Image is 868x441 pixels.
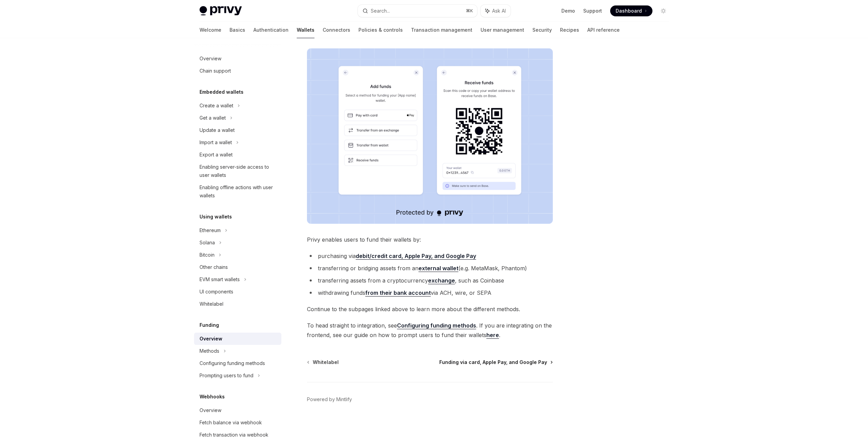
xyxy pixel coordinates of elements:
div: Overview [200,55,221,63]
a: Enabling offline actions with user wallets [194,181,281,202]
div: Methods [200,347,219,355]
a: Wallets [297,22,314,38]
a: external wallet [418,265,458,272]
div: Whitelabel [200,300,223,308]
a: Fetch transaction via webhook [194,429,281,441]
a: from their bank account [365,289,431,296]
a: Powered by Mintlify [307,396,352,403]
a: Enabling server-side access to user wallets [194,161,281,181]
div: Other chains [200,263,228,271]
li: transferring assets from a cryptocurrency , such as Coinbase [307,276,553,285]
a: Transaction management [411,22,472,38]
div: Prompting users to fund [200,371,253,380]
div: Chain support [200,67,231,75]
a: Chain support [194,65,281,77]
a: Whitelabel [308,359,339,366]
div: Enabling server-side access to user wallets [200,163,277,179]
li: transferring or bridging assets from an (e.g. MetaMask, Phantom) [307,263,553,273]
a: Overview [194,52,281,65]
h5: Embedded wallets [200,88,244,96]
div: Configuring funding methods [200,359,265,367]
a: Configuring funding methods [397,322,476,329]
a: Support [583,7,602,14]
a: Basics [230,22,245,38]
a: Demo [561,7,575,14]
span: Whitelabel [313,359,339,366]
a: Update a wallet [194,124,281,136]
span: To head straight to integration, see . If you are integrating on the frontend, see our guide on h... [307,321,553,340]
span: Dashboard [616,7,642,14]
a: Funding via card, Apple Pay, and Google Pay [439,359,552,366]
a: Authentication [253,22,289,38]
h5: Funding [200,321,219,329]
button: Toggle dark mode [658,5,669,16]
a: Fetch balance via webhook [194,416,281,429]
h5: Webhooks [200,393,225,401]
div: EVM smart wallets [200,275,240,284]
h5: Using wallets [200,213,232,221]
a: UI components [194,286,281,298]
a: Overview [194,333,281,345]
a: here [486,332,499,339]
div: Enabling offline actions with user wallets [200,183,277,200]
div: Ethereum [200,226,221,234]
div: Solana [200,239,215,247]
a: Overview [194,404,281,416]
span: Privy enables users to fund their wallets by: [307,235,553,244]
li: withdrawing funds via ACH, wire, or SEPA [307,288,553,298]
a: Welcome [200,22,221,38]
strong: exchange [428,277,455,284]
div: Export a wallet [200,151,233,159]
a: Connectors [323,22,350,38]
button: Ask AI [481,5,511,17]
li: purchasing via [307,251,553,261]
div: Import a wallet [200,138,232,147]
span: Continue to the subpages linked above to learn more about the different methods. [307,304,553,314]
img: images/Funding.png [307,48,553,224]
span: Funding via card, Apple Pay, and Google Pay [439,359,547,366]
a: Whitelabel [194,298,281,310]
div: Fetch balance via webhook [200,419,262,427]
a: Other chains [194,261,281,273]
div: Update a wallet [200,126,235,134]
div: Search... [371,7,390,15]
a: Recipes [560,22,579,38]
span: Ask AI [492,7,506,14]
a: Policies & controls [358,22,403,38]
span: ⌘ K [466,8,473,14]
div: Fetch transaction via webhook [200,431,268,439]
div: Overview [200,335,222,343]
div: UI components [200,288,233,296]
div: Bitcoin [200,251,215,259]
button: Search...⌘K [358,5,477,17]
strong: debit/credit card, Apple Pay, and Google Pay [356,253,476,259]
div: Overview [200,406,221,414]
a: debit/credit card, Apple Pay, and Google Pay [356,253,476,260]
a: exchange [428,277,455,284]
div: Get a wallet [200,114,226,122]
div: Create a wallet [200,102,233,110]
img: light logo [200,6,242,16]
strong: external wallet [418,265,458,272]
a: User management [481,22,524,38]
a: Dashboard [610,5,652,16]
a: Export a wallet [194,149,281,161]
a: Configuring funding methods [194,357,281,369]
a: API reference [587,22,620,38]
a: Security [532,22,552,38]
